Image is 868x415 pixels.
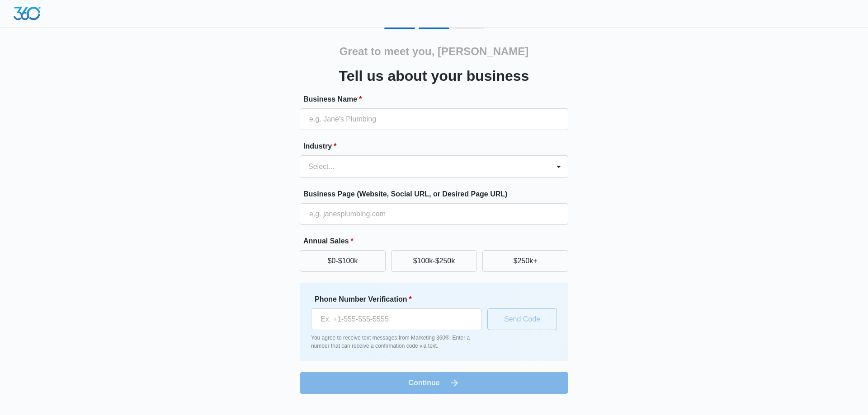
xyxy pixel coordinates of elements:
label: Business Page (Website, Social URL, or Desired Page URL) [303,189,572,200]
button: $0-$100k [300,250,386,272]
input: e.g. janesplumbing.com [300,203,568,225]
input: Ex. +1-555-555-5555 [311,308,482,330]
button: $250k+ [482,250,568,272]
label: Annual Sales [303,236,572,247]
h2: Great to meet you, [PERSON_NAME] [340,43,529,60]
button: $100k-$250k [391,250,477,272]
label: Business Name [303,94,572,105]
input: e.g. Jane's Plumbing [300,108,568,130]
p: You agree to receive text messages from Marketing 360®. Enter a number that can receive a confirm... [311,334,482,350]
h3: Tell us about your business [339,65,529,87]
label: Phone Number Verification [315,294,486,305]
label: Industry [303,141,572,152]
